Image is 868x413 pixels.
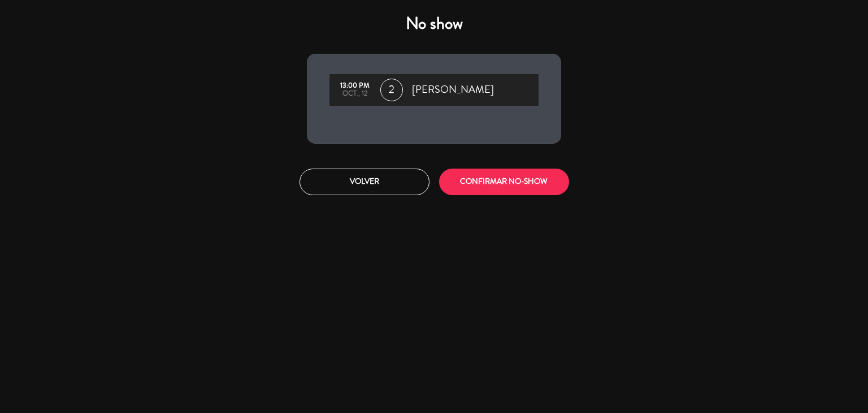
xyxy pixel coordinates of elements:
[335,82,375,90] div: 13:00 PM
[380,79,403,101] span: 2
[335,90,375,98] div: oct., 12
[307,14,561,34] h4: No show
[439,169,569,195] button: CONFIRMAR NO-SHOW
[300,169,429,195] button: Volver
[412,81,494,98] span: [PERSON_NAME]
